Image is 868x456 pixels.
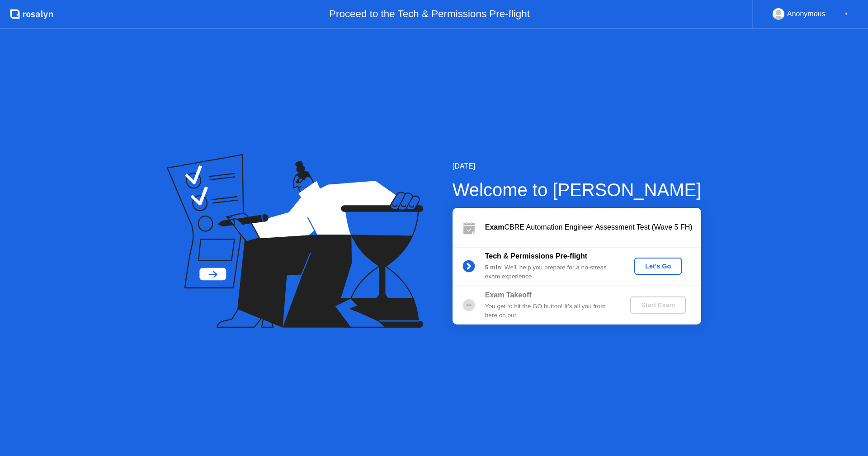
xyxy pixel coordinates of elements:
div: [DATE] [453,161,702,172]
b: Exam [485,223,505,231]
b: Exam Takeoff [485,291,532,299]
div: ▼ [844,8,849,20]
div: Anonymous [787,8,826,20]
div: Let's Go [638,263,678,270]
b: Tech & Permissions Pre-flight [485,252,587,260]
div: Start Exam [634,301,682,309]
div: Welcome to [PERSON_NAME] [453,176,702,203]
div: : We’ll help you prepare for a no-stress exam experience [485,263,615,282]
button: Start Exam [630,296,686,314]
b: 5 min [485,264,501,271]
div: You get to hit the GO button! It’s all you from here on out [485,302,615,320]
button: Let's Go [634,258,682,275]
div: CBRE Automation Engineer Assessment Test (Wave 5 FH) [485,222,701,233]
